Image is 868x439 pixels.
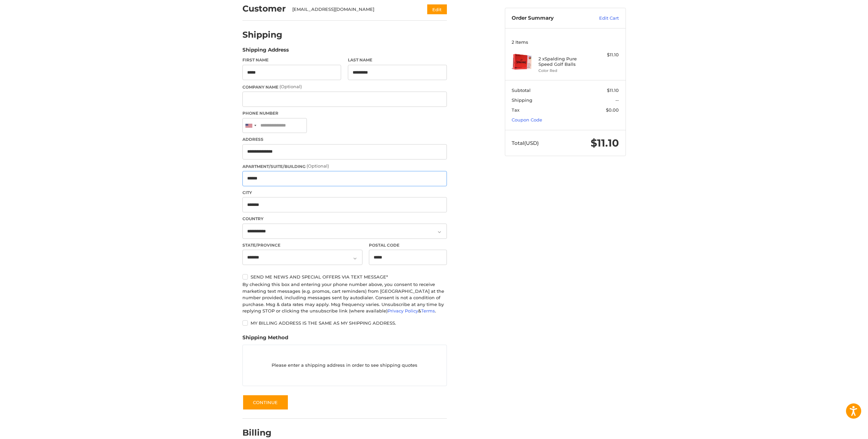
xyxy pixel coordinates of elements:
[242,320,447,326] label: My billing address is the same as my shipping address.
[242,57,341,63] label: First Name
[592,52,619,58] div: $11.10
[242,110,447,116] label: Phone Number
[421,308,435,313] a: Terms
[607,88,619,93] span: $11.10
[512,15,585,22] h3: Order Summary
[512,97,532,103] span: Shipping
[369,242,447,248] label: Postal Code
[606,107,619,113] span: $0.00
[512,88,531,93] span: Subtotal
[307,163,329,169] small: (Optional)
[292,6,414,13] div: [EMAIL_ADDRESS][DOMAIN_NAME]
[242,3,286,14] h2: Customer
[243,118,258,133] div: United States: +1
[242,190,447,196] label: City
[242,83,447,90] label: Company Name
[512,107,519,113] span: Tax
[242,281,447,314] div: By checking this box and entering your phone number above, you consent to receive marketing text ...
[242,216,447,222] label: Country
[591,137,619,149] span: $11.10
[242,395,289,410] button: Continue
[243,359,447,372] p: Please enter a shipping address in order to see shipping quotes
[242,242,362,248] label: State/Province
[242,274,447,280] label: Send me news and special offers via text message*
[585,15,619,22] a: Edit Cart
[427,4,447,14] button: Edit
[538,68,590,74] li: Color Red
[242,30,282,40] h2: Shipping
[242,334,288,345] legend: Shipping Method
[242,427,282,438] h2: Billing
[615,97,619,103] span: --
[242,46,289,57] legend: Shipping Address
[279,84,302,89] small: (Optional)
[388,308,418,313] a: Privacy Policy
[242,136,447,142] label: Address
[812,421,868,439] iframe: Google Customer Reviews
[512,140,539,146] span: Total (USD)
[512,117,542,122] a: Coupon Code
[242,163,447,170] label: Apartment/Suite/Building
[512,39,619,45] h3: 2 Items
[348,57,447,63] label: Last Name
[538,56,590,67] h4: 2 x Spalding Pure Speed Golf Balls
